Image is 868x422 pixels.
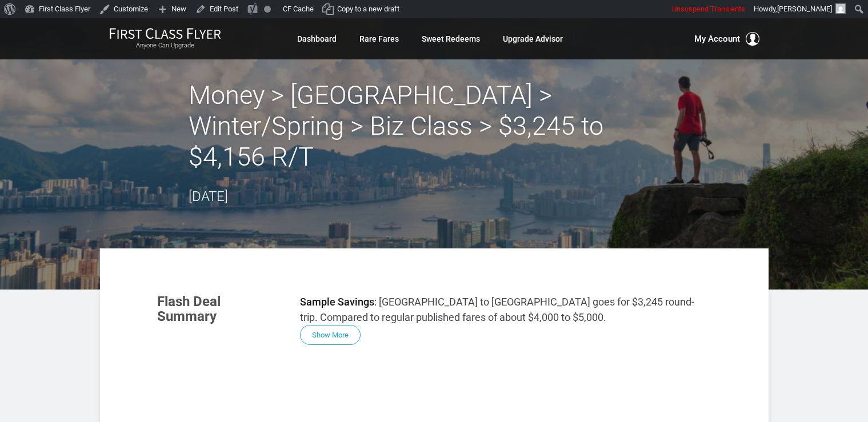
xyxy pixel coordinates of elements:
[189,188,228,204] time: [DATE]
[359,29,399,49] a: Rare Fares
[109,27,221,39] img: First Class Flyer
[300,325,361,345] button: Show More
[694,32,740,46] span: My Account
[297,29,337,49] a: Dashboard
[109,42,221,50] small: Anyone Can Upgrade
[300,294,711,325] p: : [GEOGRAPHIC_DATA] to [GEOGRAPHIC_DATA] goes for $3,245 round-trip. Compared to regular publishe...
[672,5,745,13] span: Unsuspend Transients
[694,32,759,46] button: My Account
[300,296,374,308] strong: Sample Savings
[157,294,283,324] h3: Flash Deal Summary
[422,29,480,49] a: Sweet Redeems
[777,5,832,13] span: [PERSON_NAME]
[189,80,680,172] h2: Money > [GEOGRAPHIC_DATA] > Winter/Spring > Biz Class > $3,245 to $4,156 R/T
[109,27,221,50] a: First Class FlyerAnyone Can Upgrade
[503,29,563,49] a: Upgrade Advisor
